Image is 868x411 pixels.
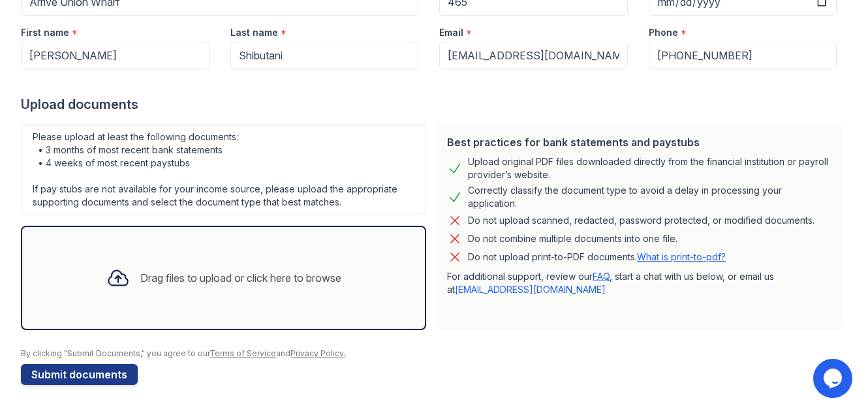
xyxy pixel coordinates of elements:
[230,26,278,39] label: Last name
[21,95,847,114] div: Upload documents
[593,271,610,282] a: FAQ
[468,155,831,181] div: Upload original PDF files downloaded directly from the financial institution or payroll provider’...
[468,213,814,228] div: Do not upload scanned, redacted, password protected, or modified documents.
[21,124,426,215] div: Please upload at least the following documents: • 3 months of most recent bank statements • 4 wee...
[290,348,345,358] a: Privacy Policy.
[439,26,463,39] label: Email
[21,364,138,385] button: Submit documents
[21,26,69,39] label: First name
[468,251,726,264] p: Do not upload print-to-PDF documents.
[468,231,677,247] div: Do not combine multiple documents into one file.
[209,348,276,358] a: Terms of Service
[813,359,855,398] iframe: chat widget
[468,184,831,210] div: Correctly classify the document type to avoid a delay in processing your application.
[140,270,341,286] div: Drag files to upload or click here to browse
[447,270,831,296] p: For additional support, review our , start a chat with us below, or email us at
[447,134,831,150] div: Best practices for bank statements and paystubs
[649,26,678,39] label: Phone
[455,284,606,295] a: [EMAIL_ADDRESS][DOMAIN_NAME]
[637,251,726,262] a: What is print-to-pdf?
[21,348,847,359] div: By clicking "Submit Documents," you agree to our and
